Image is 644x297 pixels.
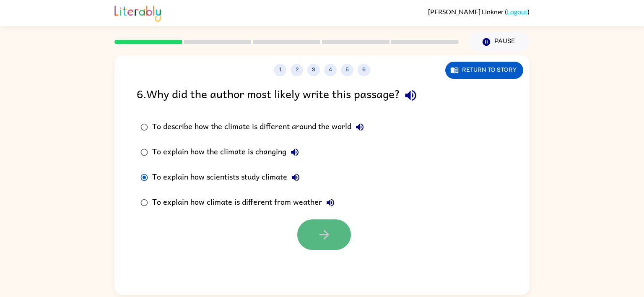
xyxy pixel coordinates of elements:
[291,64,303,76] button: 2
[358,64,370,76] button: 6
[324,64,337,76] button: 4
[469,32,530,52] button: Pause
[137,85,507,106] div: 6 . Why did the author most likely write this passage?
[152,119,368,135] div: To describe how the climate is different around the world
[152,194,339,211] div: To explain how climate is different from weather
[152,169,304,186] div: To explain how scientists study climate
[341,64,353,76] button: 5
[287,169,304,186] button: To explain how scientists study climate
[286,144,303,161] button: To explain how the climate is changing
[428,8,530,16] div: ( )
[114,3,161,22] img: Literably
[351,119,368,135] button: To describe how the climate is different around the world
[322,194,339,211] button: To explain how climate is different from weather
[274,64,286,76] button: 1
[445,62,523,79] button: Return to story
[428,8,505,16] span: [PERSON_NAME] Linkner
[507,8,527,16] a: Logout
[307,64,320,76] button: 3
[152,144,303,161] div: To explain how the climate is changing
